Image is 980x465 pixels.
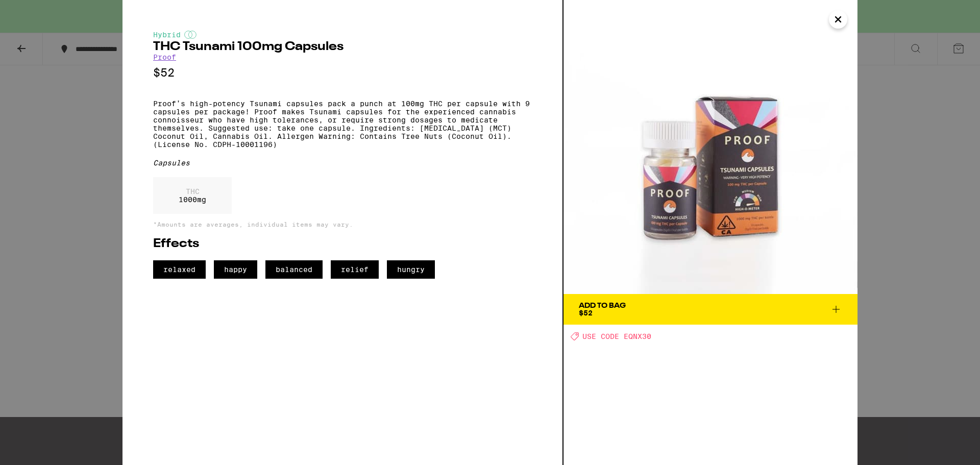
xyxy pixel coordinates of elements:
p: $52 [153,66,532,79]
p: THC [179,187,206,195]
span: relief [331,260,379,279]
a: Proof [153,53,176,61]
h2: Effects [153,238,532,250]
img: hybridColor.svg [184,31,197,39]
button: Close [829,10,847,29]
button: Add To Bag$52 [563,294,857,325]
div: Add To Bag [579,302,626,309]
span: hungry [387,260,435,279]
div: Capsules [153,159,532,167]
span: happy [214,260,257,279]
span: balanced [265,260,323,279]
div: Hybrid [153,31,532,39]
p: *Amounts are averages, individual items may vary. [153,221,532,228]
div: 1000 mg [153,177,232,214]
span: Hi. Need any help? [6,7,73,15]
span: relaxed [153,260,206,279]
span: USE CODE EQNX30 [582,332,651,340]
span: $52 [579,309,593,317]
h2: THC Tsunami 100mg Capsules [153,41,532,53]
p: Proof’s high-potency Tsunami capsules pack a punch at 100mg THC per capsule with 9 capsules per p... [153,100,532,149]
